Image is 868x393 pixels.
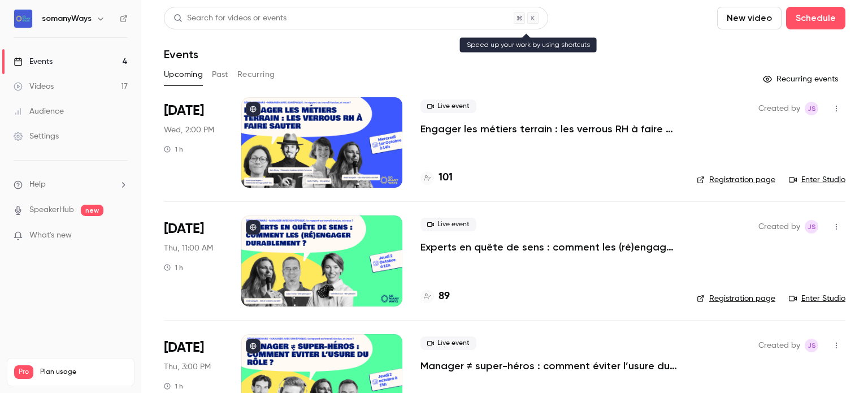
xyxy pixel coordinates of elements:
[29,230,72,241] span: What's new
[697,293,775,304] a: Registration page
[805,220,818,234] span: Julia Sueur
[14,106,64,117] div: Audience
[439,170,453,185] h4: 101
[14,365,33,379] span: Pro
[14,56,53,67] div: Events
[420,336,476,350] span: Live event
[164,263,183,272] div: 1 h
[212,66,228,84] button: Past
[164,66,203,84] button: Upcoming
[717,7,782,29] button: New video
[40,368,127,377] span: Plan usage
[808,339,816,352] span: JS
[81,205,103,216] span: new
[164,382,183,391] div: 1 h
[164,102,204,120] span: [DATE]
[164,220,204,238] span: [DATE]
[805,339,818,352] span: Julia Sueur
[786,7,845,29] button: Schedule
[420,289,450,304] a: 89
[29,204,74,216] a: SpeakerHub
[29,179,46,191] span: Help
[805,102,818,115] span: Julia Sueur
[758,220,800,234] span: Created by
[420,122,679,136] a: Engager les métiers terrain : les verrous RH à faire sauter
[808,220,816,234] span: JS
[164,145,183,154] div: 1 h
[237,66,275,84] button: Recurring
[14,131,59,142] div: Settings
[164,47,198,61] h1: Events
[420,359,679,373] a: Manager ≠ super-héros : comment éviter l’usure du rôle ?
[14,179,128,191] li: help-dropdown-opener
[789,293,845,304] a: Enter Studio
[758,70,845,88] button: Recurring events
[164,215,223,306] div: Oct 2 Thu, 11:00 AM (Europe/Paris)
[42,13,92,24] h6: somanyWays
[789,174,845,185] a: Enter Studio
[758,339,800,352] span: Created by
[697,174,775,185] a: Registration page
[420,100,476,113] span: Live event
[420,218,476,231] span: Live event
[164,97,223,188] div: Oct 1 Wed, 2:00 PM (Europe/Paris)
[14,81,54,92] div: Videos
[164,339,204,357] span: [DATE]
[420,170,453,185] a: 101
[439,289,450,304] h4: 89
[164,243,213,254] span: Thu, 11:00 AM
[420,240,679,254] a: Experts en quête de sens : comment les (ré)engager durablement ?
[808,102,816,115] span: JS
[758,102,800,115] span: Created by
[164,124,214,136] span: Wed, 2:00 PM
[14,10,32,28] img: somanyWays
[173,12,287,24] div: Search for videos or events
[164,361,211,373] span: Thu, 3:00 PM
